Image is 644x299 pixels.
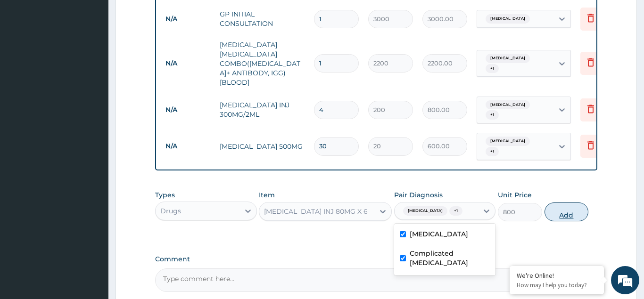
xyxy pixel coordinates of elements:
[215,96,309,124] td: [MEDICAL_DATA] INJ 300MG/2ML
[49,53,158,65] div: Chat with us now
[161,101,215,119] td: N/A
[155,255,597,263] label: Comment
[545,202,589,221] button: Add
[403,206,447,216] span: [MEDICAL_DATA]
[215,5,309,33] td: GP INITIAL CONSULTATION
[155,5,177,27] div: Minimize live chat window
[449,206,462,216] span: + 1
[215,137,309,156] td: [MEDICAL_DATA] 500MG
[17,47,38,71] img: d_794563401_company_1708531726252_794563401
[259,190,275,200] label: Item
[155,191,175,199] label: Types
[410,249,490,267] label: Complicated [MEDICAL_DATA]
[486,54,530,63] span: [MEDICAL_DATA]
[160,206,181,216] div: Drugs
[410,229,468,239] label: [MEDICAL_DATA]
[5,199,180,232] textarea: Type your message and hit 'Enter'
[215,35,309,92] td: [MEDICAL_DATA] [MEDICAL_DATA] COMBO([MEDICAL_DATA]+ ANTIBODY, IGG) [BLOOD]
[486,64,499,73] span: + 1
[161,55,215,72] td: N/A
[161,10,215,28] td: N/A
[55,89,130,185] span: We're online!
[517,271,597,280] div: We're Online!
[498,190,532,200] label: Unit Price
[264,207,368,216] div: [MEDICAL_DATA] INJ 80MG X 6
[486,110,499,120] span: + 1
[486,14,530,24] span: [MEDICAL_DATA]
[394,190,443,200] label: Pair Diagnosis
[486,137,530,146] span: [MEDICAL_DATA]
[517,281,597,289] p: How may I help you today?
[486,100,530,110] span: [MEDICAL_DATA]
[161,137,215,155] td: N/A
[486,147,499,156] span: + 1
